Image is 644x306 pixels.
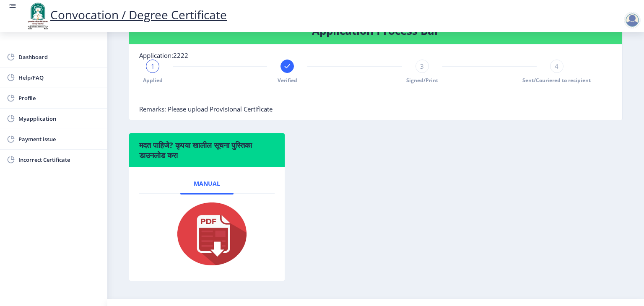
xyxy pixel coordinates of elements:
a: Manual [180,174,234,194]
span: Manual [194,180,220,187]
span: Applied [143,77,163,84]
span: Dashboard [18,52,101,62]
h4: Application Process Bar [139,24,612,37]
span: Verified [278,77,297,84]
span: 1 [151,62,155,70]
h6: मदत पाहिजे? कृपया खालील सूचना पुस्तिका डाउनलोड करा [139,140,275,160]
span: Application:2222 [139,51,188,60]
span: Help/FAQ [18,73,101,83]
span: Incorrect Certificate [18,155,101,165]
img: pdf.png [165,200,249,267]
span: Sent/Couriered to recipient [522,77,591,84]
span: Payment issue [18,134,101,144]
span: Profile [18,93,101,103]
img: logo [25,2,50,30]
a: Convocation / Degree Certificate [25,7,227,23]
span: Remarks: Please upload Provisional Certificate [139,105,273,113]
span: 3 [420,62,424,70]
span: Signed/Print [406,77,438,84]
span: 4 [555,62,558,70]
span: Myapplication [18,114,101,124]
